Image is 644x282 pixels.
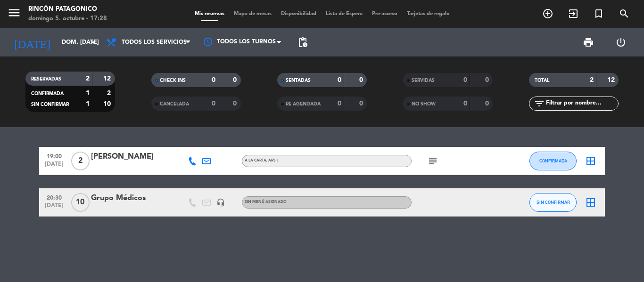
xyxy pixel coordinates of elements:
span: 19:00 [42,150,66,161]
div: domingo 5. octubre - 17:28 [28,14,107,24]
span: 20:30 [42,192,66,202]
i: add_circle_outline [542,8,553,19]
span: 10 [71,193,90,212]
strong: 1 [86,101,90,107]
strong: 0 [485,100,491,107]
span: Lista de Espera [321,11,367,16]
span: CHECK INS [160,78,186,83]
div: LOG OUT [604,28,637,56]
span: 2 [71,152,90,170]
span: [DATE] [42,202,66,213]
strong: 0 [463,100,467,107]
i: turned_in_not [593,8,604,19]
strong: 10 [103,101,113,107]
span: Mis reservas [190,11,229,16]
span: CONFIRMADA [31,91,64,96]
span: CONFIRMADA [539,158,567,163]
strong: 0 [233,100,239,107]
strong: 2 [86,75,90,82]
span: SIN CONFIRMAR [31,102,69,107]
div: Grupo Médicos [91,192,171,204]
strong: 0 [212,100,215,107]
span: A LA CARTA [245,159,278,162]
strong: 2 [590,77,594,83]
strong: 0 [359,77,365,83]
strong: 0 [359,100,365,107]
i: power_settings_new [615,37,627,48]
span: TOTAL [535,78,549,83]
strong: 1 [86,90,90,97]
span: print [583,37,594,48]
span: RE AGENDADA [286,102,321,106]
i: subject [427,155,438,167]
div: [PERSON_NAME] [91,151,171,163]
strong: 0 [233,77,239,83]
strong: 12 [103,75,113,82]
i: exit_to_app [568,8,579,19]
strong: 0 [338,77,341,83]
button: menu [7,6,21,23]
span: Mapa de mesas [229,11,276,16]
i: menu [7,6,21,20]
span: Todos los servicios [122,39,187,46]
strong: 0 [463,77,467,83]
span: [DATE] [42,161,66,172]
strong: 0 [212,77,215,83]
strong: 12 [607,77,617,83]
strong: 0 [338,100,341,107]
i: headset_mic [216,198,225,207]
i: search [619,8,630,19]
span: NO SHOW [412,102,436,106]
span: CANCELADA [160,102,189,106]
span: Disponibilidad [276,11,321,16]
span: Tarjetas de regalo [402,11,454,16]
div: Rincón Patagonico [28,5,107,14]
strong: 0 [485,77,491,83]
button: SIN CONFIRMAR [529,193,577,212]
i: arrow_drop_down [88,37,99,48]
span: pending_actions [297,37,308,48]
span: SIN CONFIRMAR [537,200,570,205]
i: [DATE] [7,32,57,53]
i: filter_list [534,98,545,109]
span: , ARS | [266,159,278,162]
input: Filtrar por nombre... [545,98,618,109]
span: RESERVADAS [31,77,61,81]
strong: 2 [107,90,113,97]
span: Pre-acceso [367,11,402,16]
i: border_all [585,155,596,167]
span: SENTADAS [286,78,311,83]
span: SERVIDAS [412,78,435,83]
span: Sin menú asignado [245,200,287,204]
button: CONFIRMADA [529,152,577,170]
i: border_all [585,197,596,208]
